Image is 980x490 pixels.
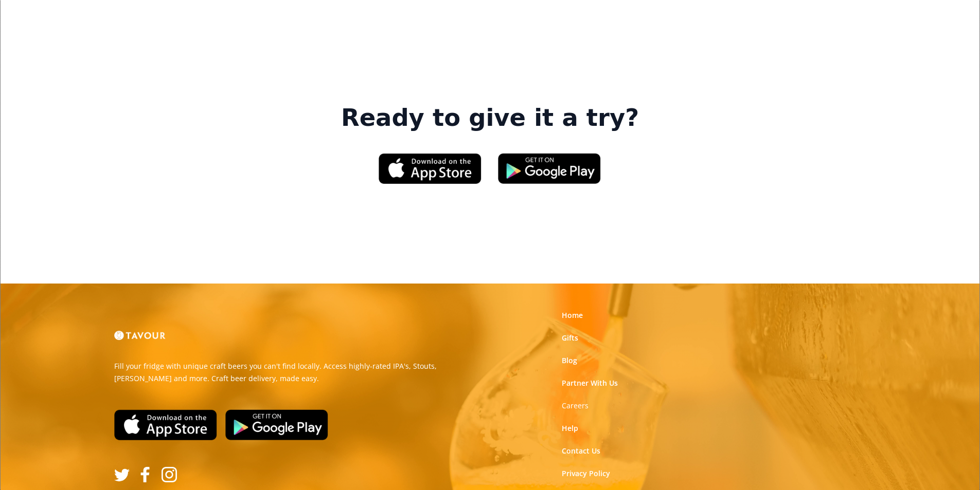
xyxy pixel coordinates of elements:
[341,104,639,133] strong: Ready to give it a try?
[562,423,578,434] a: Help
[562,310,583,321] a: Home
[562,401,589,411] a: Careers
[562,446,600,456] a: Contact Us
[562,355,577,366] a: Blog
[562,468,610,479] a: Privacy Policy
[562,378,618,388] a: Partner With Us
[114,360,483,385] p: Fill your fridge with unique craft beers you can't find locally. Access highly-rated IPA's, Stout...
[562,333,578,343] a: Gifts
